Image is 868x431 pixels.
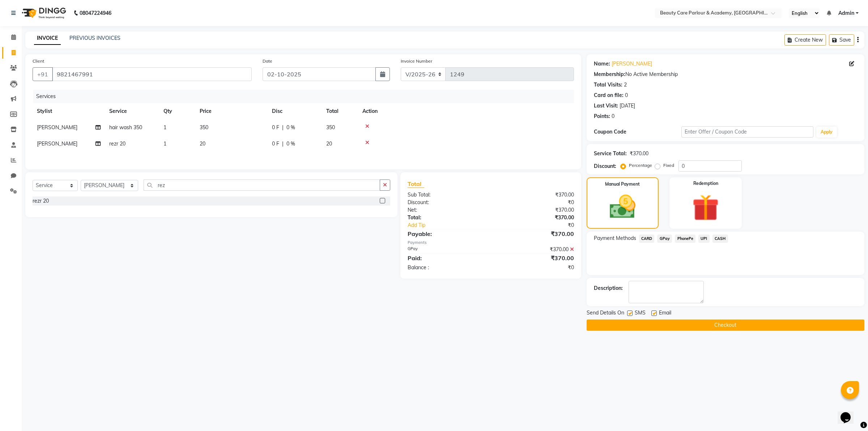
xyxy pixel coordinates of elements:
label: Manual Payment [605,181,640,187]
button: Create New [784,34,826,46]
th: Total [322,103,358,119]
span: SMS [635,309,646,318]
div: 0 [625,92,628,99]
div: ₹370.00 [491,246,579,253]
div: ₹370.00 [491,191,579,199]
img: _cash.svg [601,192,644,222]
button: +91 [33,67,53,81]
div: 0 [612,113,614,120]
div: ₹370.00 [491,254,579,262]
div: No Active Membership [594,71,857,78]
div: Name: [594,60,610,68]
span: PhonePe [675,234,695,243]
label: Redemption [693,180,718,187]
span: 0 % [286,124,295,131]
div: Sub Total: [402,191,491,199]
div: Last Visit: [594,102,618,110]
div: Total Visits: [594,81,622,89]
span: 0 F [272,140,279,148]
div: Service Total: [594,150,627,157]
span: 1 [163,124,166,131]
span: Total [408,180,424,188]
div: ₹370.00 [630,150,648,157]
div: GPay [402,246,491,253]
div: ₹370.00 [491,229,579,238]
label: Client [33,58,44,64]
div: Paid: [402,254,491,262]
input: Search by Name/Mobile/Email/Code [52,67,252,81]
span: | [282,140,284,148]
span: [PERSON_NAME] [37,140,77,147]
div: Points: [594,113,610,120]
label: Invoice Number [401,58,432,64]
th: Service [105,103,159,119]
div: ₹370.00 [491,206,579,214]
span: Send Details On [587,309,624,318]
span: 20 [200,140,205,147]
div: Membership: [594,71,625,78]
span: UPI [698,234,710,243]
div: 2 [624,81,627,89]
div: Discount: [594,162,616,170]
span: 350 [326,124,335,131]
input: Enter Offer / Coupon Code [681,126,813,138]
div: Discount: [402,199,491,206]
span: 1 [163,140,166,147]
span: [PERSON_NAME] [37,124,77,131]
span: GPay [657,234,672,243]
div: Card on file: [594,92,624,99]
span: 350 [200,124,208,131]
div: Payable: [402,229,491,238]
img: _gift.svg [684,191,727,224]
a: PREVIOUS INVOICES [69,35,120,41]
span: CARD [639,234,655,243]
div: Services [33,90,579,103]
th: Disc [268,103,322,119]
div: Total: [402,214,491,221]
button: Save [829,34,854,46]
span: hair wash 350 [109,124,142,131]
span: CASH [712,234,728,243]
input: Search or Scan [144,179,380,191]
a: Add Tip [402,221,505,229]
th: Qty [159,103,195,119]
div: ₹370.00 [491,214,579,221]
button: Checkout [587,320,864,331]
div: ₹0 [506,221,579,229]
button: Apply [816,127,837,138]
div: Description: [594,284,623,292]
div: Balance : [402,264,491,271]
div: ₹0 [491,264,579,271]
th: Price [195,103,268,119]
div: Payments [408,240,574,246]
span: rezr 20 [109,140,125,147]
th: Action [358,103,574,119]
div: Net: [402,206,491,214]
span: | [282,124,284,131]
a: [PERSON_NAME] [612,60,652,68]
div: Coupon Code [594,128,682,136]
div: [DATE] [620,102,635,110]
span: 20 [326,140,332,147]
span: 0 % [286,140,295,148]
span: Admin [838,9,854,17]
span: 0 F [272,124,279,131]
label: Percentage [629,162,652,169]
span: Email [659,309,671,318]
div: ₹0 [491,199,579,206]
div: rezr 20 [33,197,49,205]
b: 08047224946 [80,3,111,23]
a: INVOICE [34,32,61,45]
iframe: chat widget [838,402,861,424]
label: Date [263,58,272,64]
label: Fixed [663,162,674,169]
span: Payment Methods [594,234,636,242]
img: logo [18,3,68,23]
th: Stylist [33,103,105,119]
